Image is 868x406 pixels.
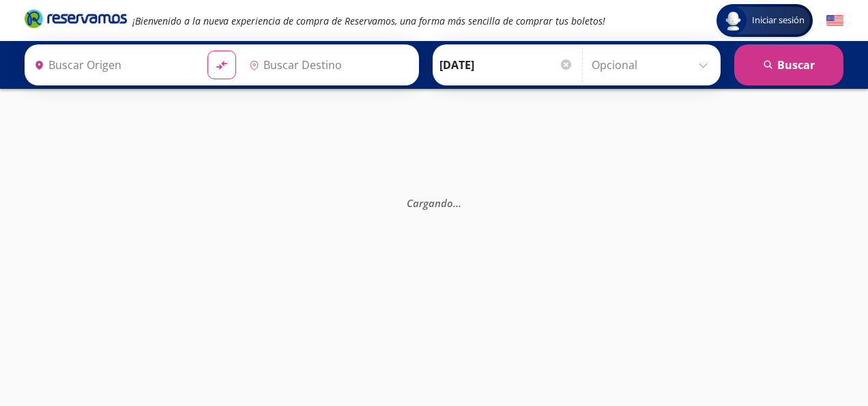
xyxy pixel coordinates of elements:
[25,8,127,29] i: Brand Logo
[747,14,810,27] span: Iniciar sesión
[459,196,461,210] span: .
[439,48,573,82] input: Elegir Fecha
[734,44,843,85] button: Buscar
[29,48,197,82] input: Buscar Origen
[25,8,127,33] a: Brand Logo
[132,14,605,27] em: ¡Bienvenido a la nueva experiencia de compra de Reservamos, una forma más sencilla de comprar tus...
[407,196,461,210] em: Cargando
[456,196,459,210] span: .
[453,196,456,210] span: .
[244,48,411,82] input: Buscar Destino
[826,12,843,29] button: English
[592,48,714,82] input: Opcional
